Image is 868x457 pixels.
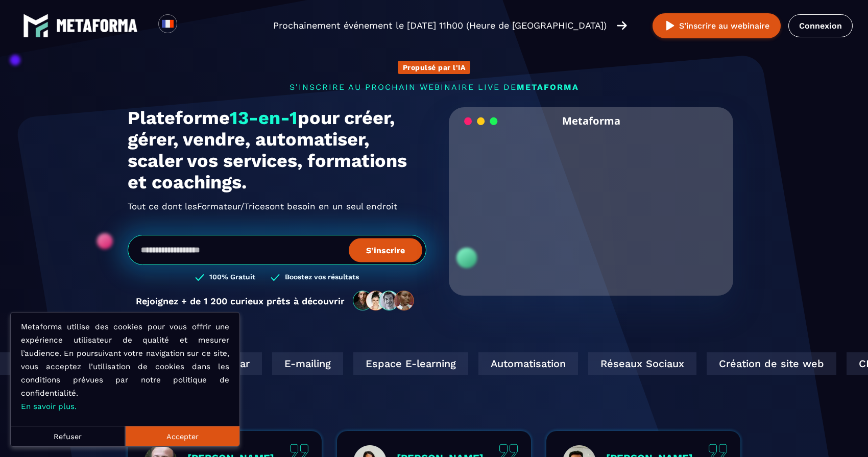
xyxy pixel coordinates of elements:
div: Search for option [177,14,202,37]
p: Prochainement événement le [DATE] 11h00 (Heure de [GEOGRAPHIC_DATA]) [273,18,607,33]
div: Webinar [183,352,248,375]
h1: Plateforme pour créer, gérer, vendre, automatiser, scaler vos services, formations et coachings. [128,107,426,193]
h3: 100% Gratuit [209,273,255,282]
p: s'inscrire au prochain webinaire live de [128,82,740,92]
span: METAFORMA [517,82,579,92]
button: Refuser [11,426,125,446]
a: Connexion [788,14,853,37]
span: Formateur/Trices [197,198,270,214]
input: Search for option [186,19,194,32]
div: Réseaux Sociaux [574,352,682,375]
button: Accepter [125,426,239,446]
h2: Tout ce dont les ont besoin en un seul endroit [128,198,426,214]
span: 13-en-1 [230,107,298,129]
img: checked [195,273,204,282]
img: fr [161,17,174,30]
img: logo [23,13,49,38]
video: Your browser does not support the video tag. [456,134,726,269]
button: S’inscrire [349,238,422,262]
div: E-mailing [258,352,329,375]
h3: Boostez vos résultats [285,273,359,282]
a: En savoir plus. [21,402,77,411]
p: Metaforma utilise des cookies pour vous offrir une expérience utilisateur de qualité et mesurer l... [21,320,229,413]
img: logo [56,19,138,32]
p: Propulsé par l'IA [403,63,466,71]
img: arrow-right [617,20,627,31]
div: Automatisation [464,352,564,375]
h2: Metaforma [562,107,620,134]
img: community-people [350,290,418,311]
p: Rejoignez + de 1 200 curieux prêts à découvrir [136,296,345,306]
img: play [664,19,677,32]
button: S’inscrire au webinaire [653,13,781,38]
div: Création de site web [692,352,822,375]
img: loading [464,116,498,126]
div: Espace E-learning [339,352,454,375]
img: checked [271,273,280,282]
